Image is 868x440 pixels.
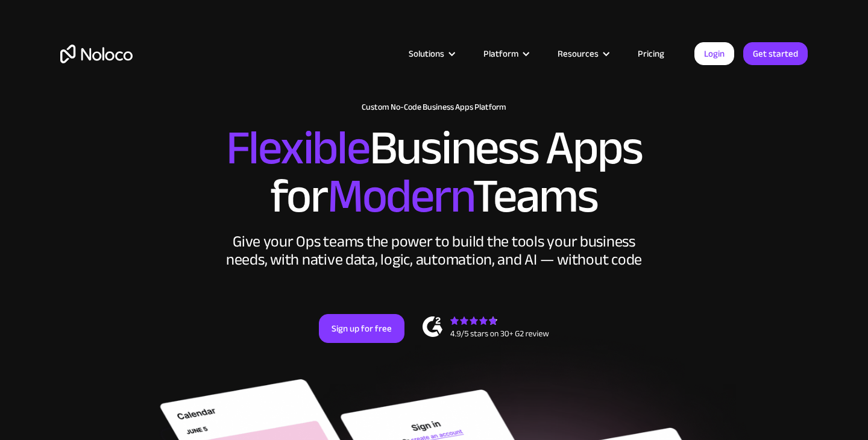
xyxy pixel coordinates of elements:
[60,45,133,63] a: home
[223,233,645,269] div: Give your Ops teams the power to build the tools your business needs, with native data, logic, au...
[394,46,468,61] div: Solutions
[483,46,518,61] div: Platform
[542,46,623,61] div: Resources
[694,42,734,65] a: Login
[743,42,808,65] a: Get started
[409,46,444,61] div: Solutions
[468,46,542,61] div: Platform
[226,103,370,193] span: Flexible
[623,46,679,61] a: Pricing
[558,46,599,61] div: Resources
[327,151,473,241] span: Modern
[60,124,808,221] h2: Business Apps for Teams
[319,314,404,343] a: Sign up for free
